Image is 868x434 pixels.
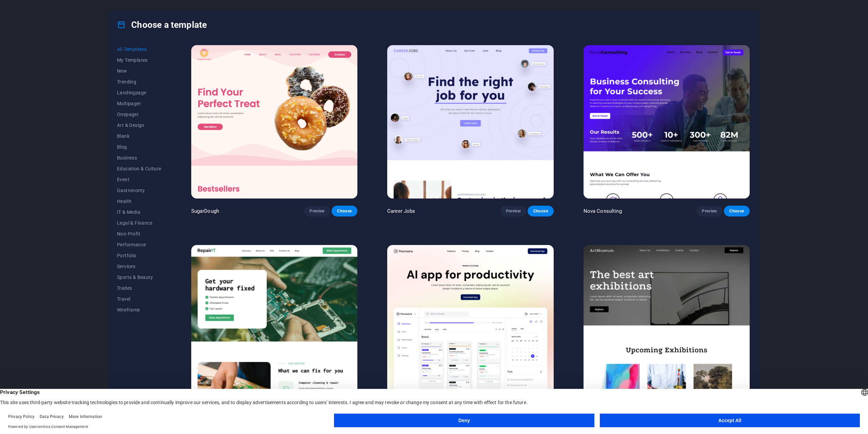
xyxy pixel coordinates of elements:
h4: Choose a template [117,19,207,30]
span: Services [117,264,161,269]
span: Choose [729,208,744,214]
span: Trending [117,79,161,84]
span: Preview [702,208,717,214]
span: Art & Design [117,122,161,128]
button: Event [117,174,161,185]
button: All Templates [117,44,161,55]
button: Choose [724,206,750,216]
span: Blog [117,144,161,150]
button: Trending [117,76,161,87]
span: Preview [310,208,324,214]
img: RepairIT [191,245,357,398]
button: Blank [117,131,161,141]
button: Travel [117,294,161,304]
span: Legal & Finance [117,220,161,226]
p: Career Jobs [387,208,415,214]
button: Non-Profit [117,228,161,239]
span: Portfolio [117,253,161,258]
span: Event [117,177,161,182]
span: IT & Media [117,209,161,215]
button: Multipager [117,98,161,109]
button: IT & Media [117,207,161,218]
span: Business [117,155,161,161]
button: New [117,65,161,76]
button: Sports & Beauty [117,272,161,283]
button: Preview [696,206,722,216]
img: Peoneera [387,245,553,398]
button: Blog [117,141,161,152]
button: Choose [332,206,357,216]
button: Performance [117,239,161,250]
span: Performance [117,242,161,247]
button: Portfolio [117,250,161,261]
span: Wireframe [117,307,161,313]
p: SugarDough [191,208,219,214]
button: Services [117,261,161,272]
span: Gastronomy [117,188,161,193]
button: Onepager [117,109,161,120]
span: Travel [117,296,161,302]
button: My Templates [117,55,161,65]
span: Choose [337,208,352,214]
span: Landingpage [117,90,161,95]
button: Preview [500,206,526,216]
button: Health [117,196,161,207]
button: Business [117,152,161,163]
span: Education & Culture [117,166,161,171]
p: Nova Consulting [584,208,622,214]
span: Health [117,199,161,204]
span: Multipager [117,101,161,106]
span: Onepager [117,112,161,117]
img: SugarDough [191,45,357,199]
span: My Templates [117,57,161,63]
img: Art Museum [584,245,750,398]
button: Landingpage [117,87,161,98]
button: Preview [304,206,330,216]
button: Legal & Finance [117,218,161,228]
span: Choose [533,208,548,214]
span: Preview [506,208,521,214]
span: Sports & Beauty [117,275,161,280]
button: Gastronomy [117,185,161,196]
span: Trades [117,285,161,291]
button: Art & Design [117,120,161,131]
button: Education & Culture [117,163,161,174]
img: Nova Consulting [584,45,750,199]
span: All Templates [117,46,161,52]
button: Trades [117,283,161,294]
button: Choose [528,206,553,216]
span: Blank [117,133,161,139]
span: New [117,68,161,74]
img: Career Jobs [387,45,553,199]
button: Wireframe [117,304,161,315]
span: Non-Profit [117,231,161,237]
